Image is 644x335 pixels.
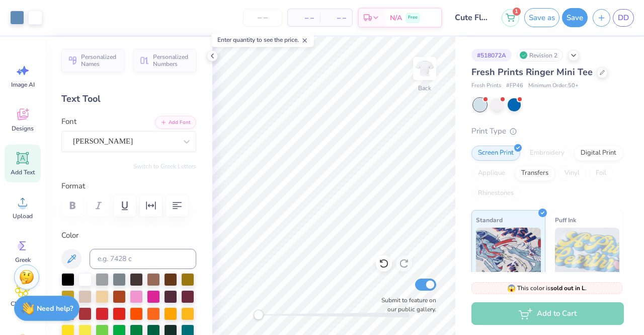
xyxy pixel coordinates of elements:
span: DD [618,12,629,24]
button: 1 [502,9,519,27]
button: Personalized Names [61,49,124,72]
span: Upload [13,212,33,220]
span: Greek [15,256,31,264]
div: Rhinestones [471,186,520,201]
button: Save as [524,8,559,27]
strong: Need help? [37,304,73,313]
button: Save [562,8,588,27]
span: This color is . [507,284,587,293]
label: Font [61,116,76,127]
label: Format [61,180,196,192]
span: Free [408,14,418,21]
div: Transfers [515,166,555,181]
div: Back [418,84,431,93]
span: Fresh Prints Ringer Mini Tee [471,66,593,78]
input: Untitled Design [447,8,497,28]
span: Fresh Prints [471,82,501,90]
span: Standard [476,215,503,225]
strong: sold out in L [550,284,585,292]
div: Text Tool [61,92,196,106]
span: – – [326,13,346,23]
span: Personalized Names [81,53,118,68]
span: – – [294,13,314,23]
span: 😱 [507,284,516,293]
label: Submit to feature on our public gallery. [376,296,436,314]
div: Foil [589,166,613,181]
div: Digital Print [574,146,623,161]
span: Image AI [11,81,35,89]
span: Minimum Order: 50 + [528,82,579,90]
div: Vinyl [558,166,586,181]
span: 1 [513,8,521,16]
button: Personalized Numbers [133,49,196,72]
span: Puff Ink [555,215,576,225]
img: Puff Ink [555,228,620,278]
span: Personalized Numbers [153,53,190,68]
div: # 518072A [471,49,512,61]
div: Screen Print [471,146,520,161]
div: Embroidery [523,146,571,161]
input: – – [243,9,282,27]
div: Accessibility label [254,310,264,320]
div: Print Type [471,125,624,137]
span: N/A [390,13,402,23]
img: Back [415,58,435,79]
span: Designs [12,124,34,132]
button: Add Font [155,116,196,129]
label: Color [61,230,196,241]
a: DD [613,9,634,27]
div: Enter quantity to see the price. [212,33,314,47]
div: Applique [471,166,512,181]
div: Revision 2 [517,49,563,61]
span: # FP46 [506,82,523,90]
button: Switch to Greek Letters [133,162,196,170]
span: Add Text [11,168,35,176]
img: Standard [476,228,541,278]
span: Clipart & logos [6,300,39,316]
input: e.g. 7428 c [90,249,196,269]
